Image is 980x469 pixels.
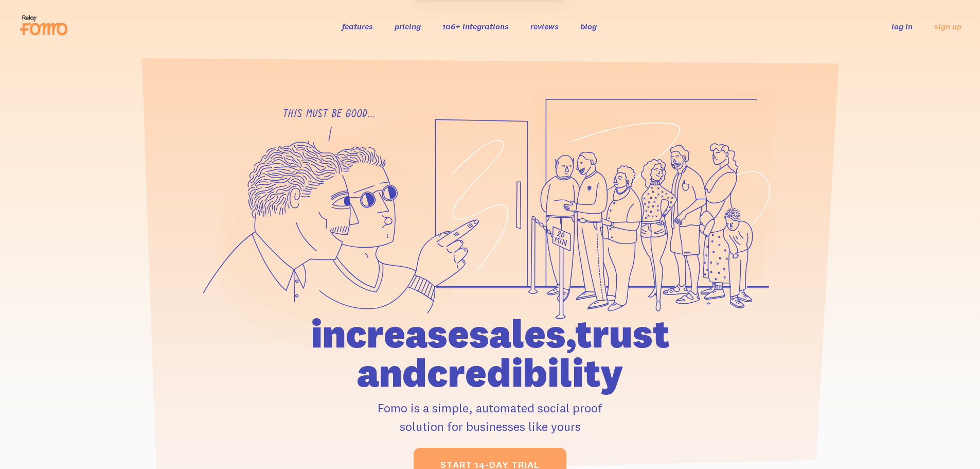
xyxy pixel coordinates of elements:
a: reviews [530,21,559,31]
a: blog [580,21,597,31]
a: sign up [934,21,961,32]
a: pricing [395,21,421,31]
a: features [342,21,373,31]
p: Fomo is a simple, automated social proof solution for businesses like yours [252,398,728,436]
a: log in [892,21,913,31]
a: 106+ integrations [442,21,509,31]
h1: increase sales, trust and credibility [252,314,728,392]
